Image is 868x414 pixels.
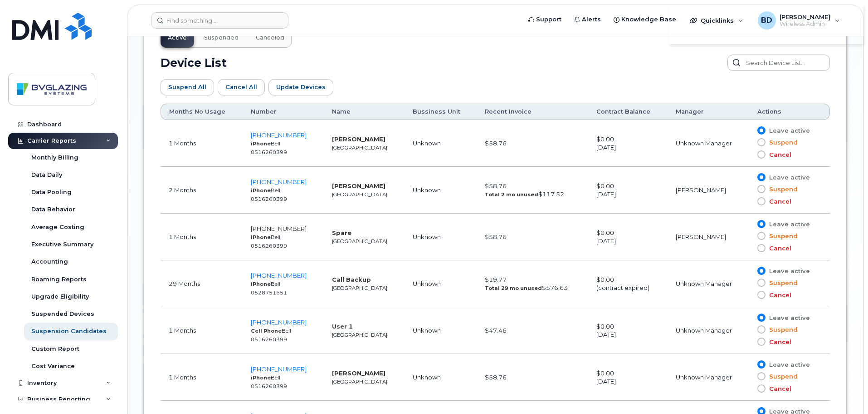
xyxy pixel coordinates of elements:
[668,120,749,167] td: Unknown Manager
[332,379,387,385] small: [GEOGRAPHIC_DATA]
[405,354,477,401] td: Unknown
[161,104,243,120] th: Months No Usage
[251,272,307,279] a: [PHONE_NUMBER]
[204,34,239,41] span: Suspended
[749,104,830,120] th: Actions
[332,135,385,143] strong: [PERSON_NAME]
[332,229,351,236] strong: Spare
[477,307,588,354] td: $47.46
[405,307,477,354] td: Unknown
[477,104,588,120] th: Recent Invoice
[668,167,749,214] td: [PERSON_NAME]
[251,225,307,232] a: [PHONE_NUMBER]
[251,131,307,139] a: [PHONE_NUMBER]
[596,237,659,245] div: [DATE]
[588,307,667,354] td: $0.00
[251,281,271,287] strong: iPhone
[766,384,791,393] span: Cancel
[588,214,667,260] td: $0.00
[621,15,676,24] span: Knowledge Base
[251,319,307,326] a: [PHONE_NUMBER]
[251,178,307,185] a: [PHONE_NUMBER]
[477,120,588,167] td: $58.76
[766,360,810,369] span: Leave active
[766,150,791,159] span: Cancel
[596,190,659,199] div: [DATE]
[477,214,588,260] td: $58.76
[596,377,659,386] div: [DATE]
[588,104,667,120] th: Contract Balance
[243,104,324,120] th: Number
[766,244,791,253] span: Cancel
[251,140,287,155] small: Bell 0516260399
[168,83,206,91] span: Suspend All
[161,260,243,307] td: 29 Months
[766,232,798,240] span: Suspend
[766,138,798,147] span: Suspend
[588,120,667,167] td: $0.00
[727,55,830,71] input: Search Device List...
[536,15,561,24] span: Support
[332,145,387,151] small: [GEOGRAPHIC_DATA]
[251,328,282,334] strong: Cell Phone
[161,79,214,95] button: Suspend All
[218,79,265,95] button: Cancel All
[251,234,287,249] small: Bell 0516260399
[256,34,284,41] span: Canceled
[251,187,271,194] strong: iPhone
[596,143,659,152] div: [DATE]
[485,285,542,291] strong: Total 29 mo unused
[668,307,749,354] td: Unknown Manager
[477,260,588,307] td: $19.77 $576.63
[568,10,607,29] a: Alerts
[332,276,371,283] strong: Call Backup
[276,83,326,91] span: Update Devices
[268,79,333,95] button: Update Devices
[405,104,477,120] th: Bussiness Unit
[332,285,387,291] small: [GEOGRAPHIC_DATA]
[251,374,287,389] small: Bell 0516260399
[405,214,477,260] td: Unknown
[324,104,405,120] th: Name
[161,354,243,401] td: 1 Months
[161,307,243,354] td: 1 Months
[668,214,749,260] td: [PERSON_NAME]
[596,284,649,291] span: (contract expired)
[668,104,749,120] th: Manager
[161,120,243,167] td: 1 Months
[485,191,538,198] strong: Total 2 mo unused
[766,173,810,182] span: Leave active
[766,185,798,194] span: Suspend
[668,260,749,307] td: Unknown Manager
[522,10,568,29] a: Support
[251,187,287,202] small: Bell 0516260399
[766,314,810,322] span: Leave active
[766,338,791,346] span: Cancel
[607,10,683,29] a: Knowledge Base
[766,267,810,275] span: Leave active
[251,365,307,373] a: [PHONE_NUMBER]
[405,120,477,167] td: Unknown
[161,56,227,70] h2: Device List
[251,374,271,381] strong: iPhone
[766,372,798,381] span: Suspend
[161,214,243,260] td: 1 Months
[582,15,601,24] span: Alerts
[588,260,667,307] td: $0.00
[332,182,385,190] strong: [PERSON_NAME]
[668,354,749,401] td: Unknown Manager
[161,167,243,214] td: 2 Months
[225,83,257,91] span: Cancel All
[251,328,291,343] small: Bell 0516260399
[588,167,667,214] td: $0.00
[766,279,798,287] span: Suspend
[588,354,667,401] td: $0.00
[405,167,477,214] td: Unknown
[477,167,588,214] td: $58.76 $117.52
[251,234,271,240] strong: iPhone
